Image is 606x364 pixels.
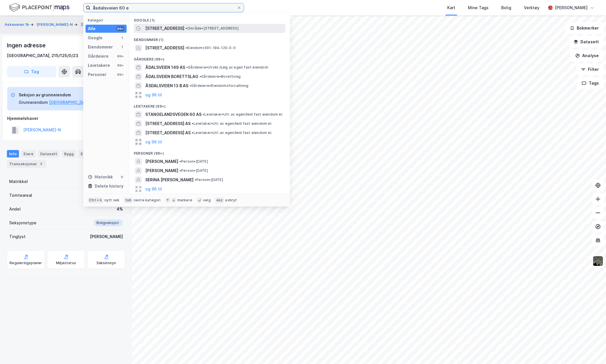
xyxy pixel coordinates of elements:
[524,4,539,11] div: Verktøy
[203,112,204,116] span: •
[576,64,604,75] button: Filter
[192,131,272,135] span: Leietaker • Utl. av egen/leid fast eiendom el.
[7,41,47,50] div: Ingen adresse
[145,111,202,118] span: STANGELANDSVEGEN 60 AS
[7,160,46,168] div: Transaksjoner
[9,192,32,199] div: Tomteareal
[177,198,192,203] div: markere
[9,3,69,13] img: logo.f888ab2527a4732fd821a326f86c7f29.svg
[129,147,290,157] div: Personer (99+)
[88,174,113,180] div: Historikk
[203,198,211,203] div: velg
[145,139,162,145] button: og 96 til
[88,197,103,203] div: Ctrl + k
[19,99,48,106] div: Grunneiendom
[468,4,489,11] div: Mine Tags
[129,33,290,43] div: Eiendommer (1)
[7,52,78,59] div: [GEOGRAPHIC_DATA], 215/125/0/23
[117,206,123,213] div: 4%
[185,46,236,50] span: Eiendom • 301-194-120-0-0
[37,22,74,28] button: [PERSON_NAME]-N
[116,72,124,77] div: 99+
[81,21,96,28] div: Seksjon
[145,186,162,192] button: og 96 til
[9,219,36,226] div: Seksjonstype
[116,54,124,59] div: 99+
[56,261,76,265] div: Miljøstatus
[186,65,268,70] span: Gårdeiere • Utvikl./salg av egen fast eiendom
[38,150,59,157] div: Datasett
[565,22,604,34] button: Bokmerker
[225,198,237,203] div: avbryt
[145,82,188,89] span: ÅSDALSVEIEN 13 B AS
[120,175,124,179] div: 0
[9,261,42,265] div: Reguleringsplaner
[570,50,604,61] button: Analyse
[88,18,127,22] div: Kategori
[185,26,239,31] span: Område • [STREET_ADDRESS]
[179,168,208,173] span: Person • [DATE]
[104,198,120,203] div: nytt søk
[120,36,124,40] div: 1
[186,65,188,69] span: •
[145,92,162,98] button: og 96 til
[145,64,185,71] span: ÅDALSVEIEN 149 AS
[577,336,606,364] iframe: Chat Widget
[145,129,191,136] span: [STREET_ADDRESS] AS
[145,167,178,174] span: [PERSON_NAME]
[90,3,237,12] input: Søk på adresse, matrikkel, gårdeiere, leietakere eller personer
[7,66,56,77] button: Tag
[62,150,76,157] div: Bygg
[88,25,96,32] div: Alle
[5,22,30,28] button: Askeveien 1b
[447,4,455,11] div: Kart
[116,26,124,31] div: 99+
[9,233,26,240] div: Tinglyst
[88,53,109,60] div: Gårdeiere
[145,176,193,183] span: SERINA [PERSON_NAME]
[145,73,198,80] span: ÅDALSVEIEN BORETTSLAG
[95,183,123,190] div: Delete history
[145,158,178,165] span: [PERSON_NAME]
[7,115,125,122] div: Hjemmelshaver
[195,178,223,182] span: Person • [DATE]
[215,197,224,203] div: esc
[88,44,113,50] div: Eiendommer
[88,71,107,78] div: Personer
[189,83,191,88] span: •
[577,77,604,89] button: Tags
[129,100,290,110] div: Leietakere (99+)
[124,197,133,203] div: tab
[569,36,604,48] button: Datasett
[116,63,124,68] div: 99+
[192,131,193,135] span: •
[38,161,44,167] div: 3
[185,26,187,30] span: •
[189,83,248,88] span: Gårdeiere • Eiendomsforvaltning
[179,159,208,164] span: Person • [DATE]
[90,233,123,240] div: [PERSON_NAME]
[134,198,161,203] div: neste kategori
[7,150,19,157] div: Info
[19,92,109,98] div: Seksjon av grunneiendom
[179,168,181,173] span: •
[88,34,102,41] div: Google
[501,4,511,11] div: Bolig
[145,25,184,32] span: [STREET_ADDRESS]
[145,120,191,127] span: [STREET_ADDRESS] AS
[179,159,181,163] span: •
[200,74,201,79] span: •
[593,256,603,266] img: 9k=
[49,99,109,106] button: [GEOGRAPHIC_DATA], 215/125
[120,45,124,49] div: 1
[21,150,36,157] div: Eiere
[9,206,21,213] div: Andel
[200,74,241,79] span: Gårdeiere • Borettslag
[192,121,272,126] span: Leietaker • Utl. av egen/leid fast eiendom el.
[9,178,28,185] div: Matrikkel
[78,150,91,157] div: ESG
[555,4,588,11] div: [PERSON_NAME]
[145,44,184,51] span: [STREET_ADDRESS]
[192,121,193,126] span: •
[129,52,290,63] div: Gårdeiere (99+)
